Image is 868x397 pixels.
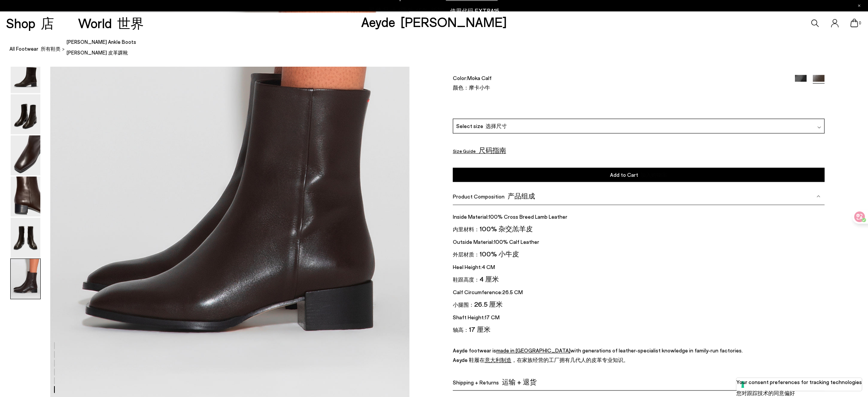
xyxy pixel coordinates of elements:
[467,75,492,81] span: Moka Calf
[453,287,825,312] li: 26.5 CM
[67,50,128,56] font: [PERSON_NAME] 皮革踝靴
[117,15,144,31] font: 世界
[453,239,494,245] span: Outside Material:
[858,21,862,25] span: 0
[453,275,499,283] font: 4 厘米
[11,94,40,134] img: Lee Leather Ankle Boots - Image 2
[453,312,825,337] li: 17 CM
[6,16,54,30] a: Shop 店
[453,226,479,232] span: 内里材料：
[453,250,519,258] font: 100% 小牛皮
[485,357,511,363] a: 意大利制造
[453,301,474,308] span: 小腿围：
[817,126,821,130] img: svg%3E
[508,192,535,200] font: 产品组成
[401,14,507,30] font: [PERSON_NAME]
[453,314,485,320] span: Shaft Height:
[11,177,40,217] img: Lee Leather Ankle Boots - Image 4
[453,357,629,363] font: Aeyde 鞋履在 ，在家族经营的工厂拥有几代人的皮革专业知识。
[453,237,825,262] li: 100% Calf Leather
[453,251,479,258] span: 外层材质：
[41,15,54,31] font: 店
[11,218,40,258] img: Lee Leather Ankle Boots - Image 5
[453,168,825,182] button: Add to Cart 加入购物车
[469,84,490,91] span: 摩卡小牛
[502,378,537,386] font: 运输 + 退货
[610,171,667,178] span: Add to Cart
[453,191,535,201] span: Product Composition
[453,276,479,283] span: 鞋跟高度：
[453,211,825,237] li: 100% Cross Breed Lamb Leather
[368,6,500,14] font: 最终尺寸 |额外 15% 折扣
[453,289,502,295] span: Calf Circumference:
[453,264,482,270] span: Heel Height:
[450,7,500,14] span: Navigate to /collections/ss25-final-sizes
[453,75,783,94] div: Color:
[496,347,570,354] a: made in [GEOGRAPHIC_DATA]
[67,38,136,60] span: [PERSON_NAME] Ankle Boots
[11,53,40,93] img: Lee Leather Ankle Boots - Image 1
[11,259,40,299] img: Lee Leather Ankle Boots - Image 6
[456,122,507,130] span: Select size
[453,347,825,367] p: Aeyde footwear is with generations of leather-specialist knowledge in family-run factories.
[361,14,507,30] a: Aeyde [PERSON_NAME]
[817,194,820,198] img: svg%3E
[453,377,537,387] span: Shipping + Returns
[453,213,489,220] span: Inside Material:
[10,45,61,53] a: All Footwear 所有鞋类
[453,84,490,91] font: 颜色：
[453,300,503,308] font: 26.5 厘米
[10,32,868,67] nav: breadcrumb
[453,262,825,287] li: 4 CM
[453,327,469,333] span: 轴高：
[640,171,667,178] font: 加入购物车
[78,16,144,30] a: World 世界
[486,123,507,129] font: 选择尺寸
[453,146,506,156] button: Size Guide 尺码指南
[479,146,506,154] font: 尺码指南
[453,325,491,333] font: 17 厘米
[453,224,533,233] font: 100% 杂交羔羊皮
[850,19,858,27] a: 0
[41,46,61,52] font: 所有鞋类
[736,378,862,391] button: Your consent preferences for tracking technologies您对跟踪技术的同意偏好
[736,390,795,396] font: 您对跟踪技术的同意偏好
[11,136,40,176] img: Lee Leather Ankle Boots - Image 3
